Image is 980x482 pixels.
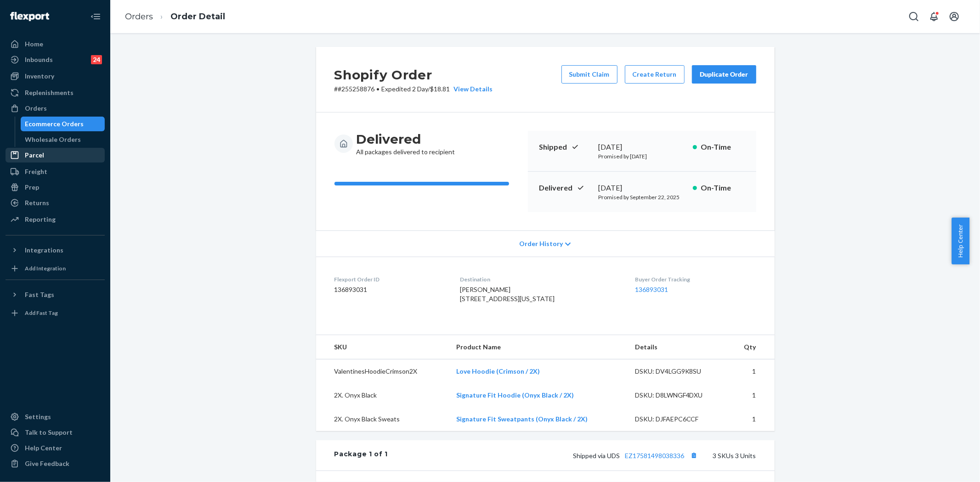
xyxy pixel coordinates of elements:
[377,85,380,93] span: •
[599,183,685,193] div: [DATE]
[539,142,591,152] p: Shipped
[125,11,153,22] a: Orders
[118,3,232,30] ol: breadcrumbs
[25,104,47,113] div: Orders
[21,117,105,131] a: Ecommerce Orders
[388,449,756,461] div: 3 SKUs 3 Units
[599,142,685,152] div: [DATE]
[25,119,84,129] div: Ecommerce Orders
[25,412,51,421] div: Settings
[6,409,105,424] a: Settings
[6,212,105,227] a: Reporting
[599,152,685,160] p: Promised by [DATE]
[25,183,39,192] div: Prep
[6,425,105,440] a: Talk to Support
[6,456,105,471] button: Give Feedback
[25,72,54,81] div: Inventory
[456,415,588,423] a: Signature Fit Sweatpants (Onyx Black / 2X)
[701,142,745,152] p: On-Time
[456,391,574,399] a: Signature Fit Hoodie (Onyx Black / 2X)
[6,287,105,302] button: Fast Tags
[25,39,43,49] div: Home
[25,198,49,207] div: Returns
[728,407,774,431] td: 1
[170,11,225,22] a: Order Detail
[6,180,105,195] a: Prep
[25,264,66,272] div: Add Integration
[357,131,455,147] h3: Delivered
[728,335,774,359] th: Qty
[701,183,745,193] p: On-Time
[316,359,449,384] td: ValentinesHoodieCrimson2X
[688,449,700,461] button: Copy tracking number
[25,246,63,255] div: Integrations
[6,196,105,210] a: Returns
[91,55,102,64] div: 24
[25,55,53,64] div: Inbounds
[25,428,73,437] div: Talk to Support
[6,52,105,67] a: Inbounds24
[25,88,74,97] div: Replenishments
[6,261,105,276] a: Add Integration
[635,415,721,424] div: DSKU: DJFAEPC6CCF
[25,443,62,453] div: Help Center
[25,309,58,317] div: Add Fast Tag
[449,335,628,359] th: Product Name
[905,7,923,26] button: Open Search Box
[334,275,446,283] dt: Flexport Order ID
[86,7,105,26] button: Close Navigation
[10,12,49,21] img: Flexport logo
[460,286,555,303] span: [PERSON_NAME] [STREET_ADDRESS][US_STATE]
[625,452,685,460] a: EZ17581498038336
[25,151,44,160] div: Parcel
[692,65,756,84] button: Duplicate Order
[6,441,105,455] a: Help Center
[945,7,963,26] button: Open account menu
[25,290,54,299] div: Fast Tags
[334,84,493,94] p: # #255258876 / $18.81
[519,239,563,248] span: Order History
[925,7,943,26] button: Open notifications
[6,101,105,116] a: Orders
[6,69,105,84] a: Inventory
[25,459,69,468] div: Give Feedback
[316,383,449,407] td: 2X. Onyx Black
[6,164,105,179] a: Freight
[700,70,748,79] div: Duplicate Order
[6,37,105,51] a: Home
[6,243,105,258] button: Integrations
[316,407,449,431] td: 2X. Onyx Black Sweats
[6,306,105,320] a: Add Fast Tag
[728,383,774,407] td: 1
[334,449,388,461] div: Package 1 of 1
[6,148,105,163] a: Parcel
[25,167,47,176] div: Freight
[21,132,105,147] a: Wholesale Orders
[450,84,493,94] button: View Details
[456,367,540,375] a: Love Hoodie (Crimson / 2X)
[635,391,721,400] div: DSKU: D8LWNGF4DXU
[635,286,668,293] a: 136893031
[25,215,56,224] div: Reporting
[628,335,729,359] th: Details
[635,275,756,283] dt: Buyer Order Tracking
[334,285,446,294] dd: 136893031
[316,335,449,359] th: SKU
[460,275,621,283] dt: Destination
[357,131,455,157] div: All packages delivered to recipient
[635,367,721,376] div: DSKU: DV4LGG9K8SU
[599,193,685,201] p: Promised by September 22, 2025
[728,359,774,384] td: 1
[539,183,591,193] p: Delivered
[561,65,617,84] button: Submit Claim
[334,65,493,84] h2: Shopify Order
[382,85,428,93] span: Expedited 2 Day
[25,135,81,144] div: Wholesale Orders
[952,218,969,264] button: Help Center
[6,85,105,100] a: Replenishments
[625,65,685,84] button: Create Return
[573,452,700,460] span: Shipped via UDS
